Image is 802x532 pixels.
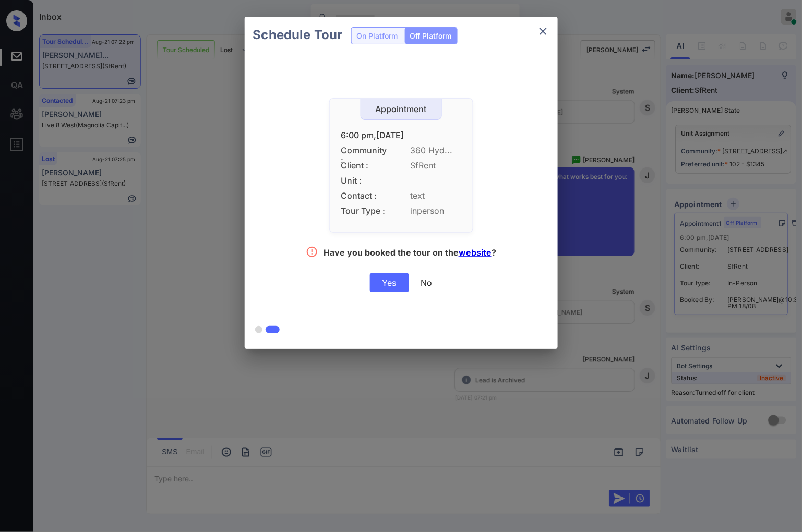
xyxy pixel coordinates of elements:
span: text [411,191,461,201]
div: No [421,277,433,288]
span: Community : [341,146,388,155]
span: Unit : [341,176,388,186]
a: website [459,247,492,258]
div: Appointment [361,104,441,114]
span: Client : [341,161,388,171]
div: 6:00 pm,[DATE] [341,130,461,140]
button: close [533,21,554,42]
span: Tour Type : [341,206,388,216]
div: Have you booked the tour on the ? [324,247,496,260]
h2: Schedule Tour [245,17,351,53]
div: Yes [370,273,409,292]
span: 360 Hyd... [411,146,461,155]
span: Contact : [341,191,388,201]
span: SfRent [411,161,461,171]
span: inperson [411,206,461,216]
